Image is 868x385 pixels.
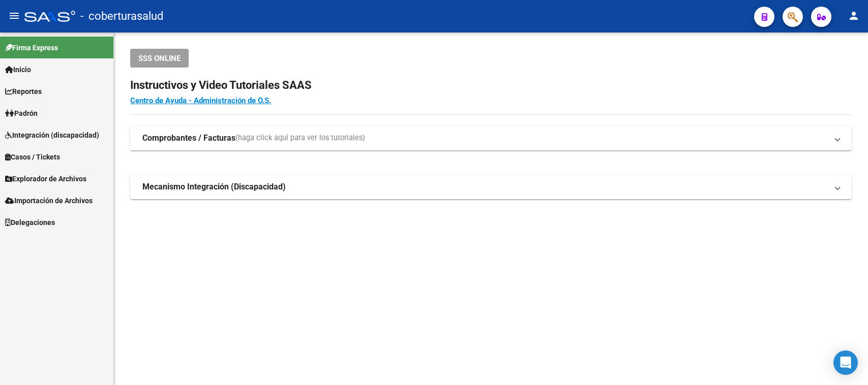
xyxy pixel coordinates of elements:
span: Importación de Archivos [5,195,93,206]
strong: Mecanismo Integración (Discapacidad) [142,181,286,192]
span: Integración (discapacidad) [5,130,99,141]
span: Firma Express [5,42,58,53]
span: Reportes [5,86,42,97]
div: Open Intercom Messenger [833,350,858,375]
mat-icon: person [848,10,860,22]
button: SSS ONLINE [130,49,189,68]
mat-icon: menu [8,10,20,22]
strong: Comprobantes / Facturas [142,133,235,144]
a: Centro de Ayuda - Administración de O.S. [130,96,271,105]
span: Casos / Tickets [5,151,60,163]
span: SSS ONLINE [138,54,181,63]
span: Explorador de Archivos [5,173,86,184]
span: Inicio [5,64,31,75]
span: - coberturasalud [80,5,163,27]
h2: Instructivos y Video Tutoriales SAAS [130,76,852,95]
span: (haga click aquí para ver los tutoriales) [235,133,365,144]
span: Delegaciones [5,217,55,228]
mat-expansion-panel-header: Mecanismo Integración (Discapacidad) [130,175,852,199]
span: Padrón [5,108,38,119]
mat-expansion-panel-header: Comprobantes / Facturas(haga click aquí para ver los tutoriales) [130,126,852,150]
